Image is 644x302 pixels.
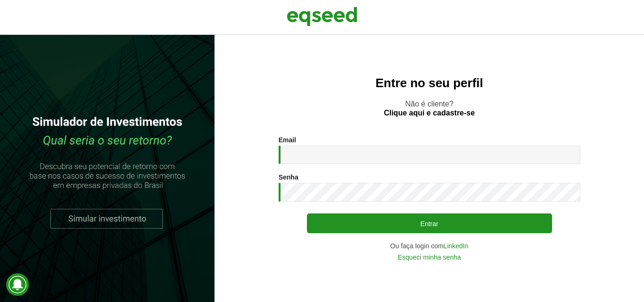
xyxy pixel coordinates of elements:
[233,99,625,117] p: Não é cliente?
[279,137,296,143] label: Email
[279,174,298,180] label: Senha
[287,5,357,28] img: EqSeed Logo
[307,213,552,233] button: Entrar
[444,243,469,249] a: LinkedIn
[384,109,475,117] a: Clique aqui e cadastre-se
[398,254,461,261] a: Esqueci minha senha
[279,243,580,249] div: Ou faça login com
[233,76,625,90] h2: Entre no seu perfil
